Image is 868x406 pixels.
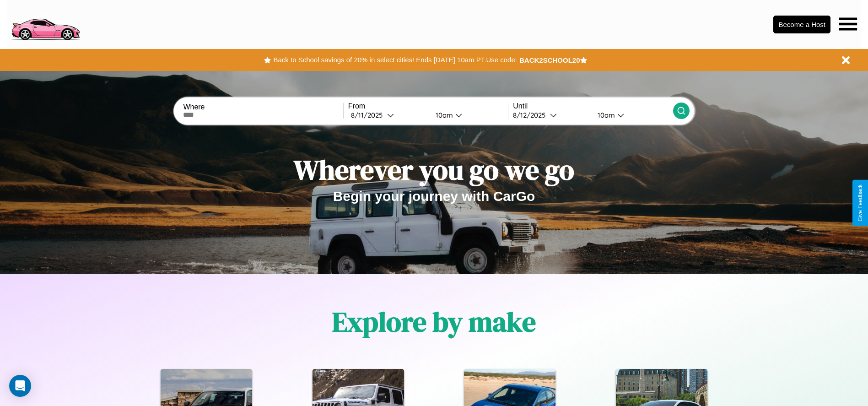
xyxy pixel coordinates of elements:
[773,16,830,33] button: Become a Host
[332,303,536,341] h1: Explore by make
[428,110,508,120] button: 10am
[7,5,84,43] img: logo
[348,110,428,120] button: 8/11/2025
[348,102,508,110] label: From
[351,111,387,119] div: 8 / 11 / 2025
[183,103,343,111] label: Where
[519,56,580,64] b: BACK2SCHOOL20
[9,375,31,397] div: Open Intercom Messenger
[857,184,863,222] div: Give Feedback
[513,111,550,119] div: 8 / 12 / 2025
[513,102,673,110] label: Until
[593,111,617,119] div: 10am
[271,54,519,66] button: Back to School savings of 20% in select cities! Ends [DATE] 10am PT.Use code:
[590,110,673,120] button: 10am
[431,111,455,119] div: 10am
